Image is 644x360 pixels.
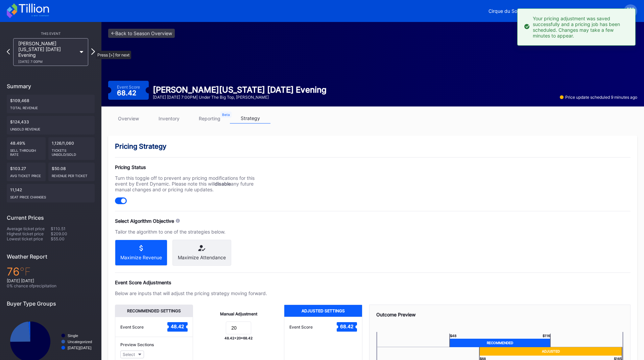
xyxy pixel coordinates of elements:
div: Recommended Settings [115,305,193,317]
div: Highest ticket price [7,231,51,236]
div: 48.49% [7,137,46,160]
div: Event Score Adjustments [115,280,630,285]
div: [DATE] [DATE] 7:00PM | Under the Big Top, [PERSON_NAME] [153,95,327,100]
div: Buyer Type Groups [7,300,95,307]
div: $109,468 [7,95,95,113]
div: Total Revenue [10,103,91,110]
div: Average ticket price [7,226,51,231]
div: Tailor the algorithm to one of the strategies below. [115,229,267,235]
strong: disable [215,181,231,187]
div: Select [123,352,135,357]
a: reporting [189,113,230,124]
div: Select Algorithm Objective [115,218,174,224]
div: Tickets Unsold/Sold [52,146,92,157]
div: This Event [7,31,95,35]
div: Price update scheduled 9 minutes ago [560,95,637,100]
div: Preview Sections [120,342,188,347]
div: Below are inputs that will adjust the pricing strategy moving forward. [115,290,267,296]
div: 48.42 + 20 = 68.42 [224,336,253,340]
div: Turn this toggle off to prevent any pricing modifications for this event by Event Dynamic. Please... [115,175,267,192]
a: <-Back to Season Overview [108,29,175,38]
text: 68.42 [340,323,354,329]
div: seat price changes [10,192,91,199]
div: Avg ticket price [10,171,42,178]
div: Event Score [117,85,140,90]
div: 68.42 [117,90,138,96]
div: Maximize Attendance [178,255,226,260]
div: $124,433 [7,116,95,135]
div: Recommended [449,339,551,347]
a: overview [108,113,149,124]
div: Lowest ticket price [7,236,51,241]
div: Manual Adjustment [220,311,257,316]
div: $ 48 [449,334,456,339]
div: $ 116 [543,334,551,339]
text: 48.42 [171,323,184,329]
div: Cirque du Soleil [PERSON_NAME][US_STATE] Primary [488,8,607,14]
div: Outcome Preview [376,312,624,317]
div: Revenue per ticket [52,171,92,178]
button: Select [120,351,144,358]
div: $50.08 [48,163,95,181]
div: Weather Report [7,253,95,260]
div: 0 % chance of precipitation [7,283,95,288]
div: Pricing Status [115,164,267,170]
div: [DATE] [DATE] [7,278,95,283]
div: $103.27 [7,163,46,181]
a: strategy [230,113,270,124]
div: Pricing Strategy [115,142,630,150]
span: ℉ [20,265,31,278]
div: Summary [7,83,95,90]
text: Single [68,334,78,338]
button: Cirque du Soleil [PERSON_NAME][US_STATE] Primary [483,5,619,17]
text: [DATE][DATE] [68,346,91,350]
div: Adjusted Settings [284,305,362,317]
div: Sell Through Rate [10,146,42,157]
div: $209.00 [51,231,95,236]
a: inventory [149,113,189,124]
div: 1,126/1,060 [48,137,95,160]
div: Current Prices [7,214,95,221]
div: 76 [7,265,95,278]
div: Event Score [120,325,144,330]
text: Uncategorized [68,340,92,344]
div: Maximize Revenue [120,255,162,260]
div: [PERSON_NAME][US_STATE] [DATE] Evening [153,85,327,95]
div: Unsold Revenue [10,124,91,131]
div: 11,142 [7,184,95,202]
div: Adjusted [479,347,622,356]
div: [DATE] 7:00PM [18,59,76,64]
div: $55.00 [51,236,95,241]
div: $110.51 [51,226,95,231]
div: [PERSON_NAME][US_STATE] [DATE] Evening [18,41,76,64]
div: Event Score [289,325,313,330]
div: Your pricing adjustment was saved successfully and a pricing job has been scheduled. Changes may ... [533,16,628,39]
